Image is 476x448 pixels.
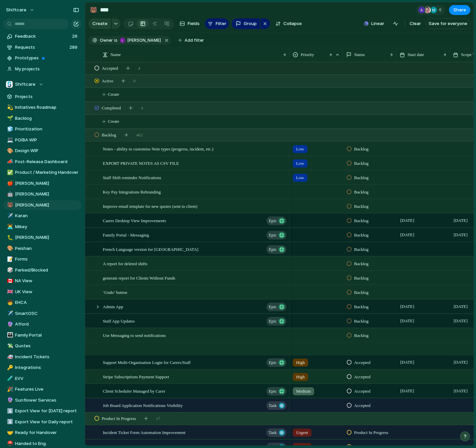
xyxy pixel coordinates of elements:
span: [DATE] [452,303,469,311]
span: Backlog [102,132,116,138]
span: Backlog [354,304,369,310]
span: PO/BA WIP [15,137,79,143]
button: 🔑 [6,364,13,371]
span: EHCA [15,299,79,306]
span: SmartOSC [15,310,79,317]
button: 📝 [6,256,13,263]
button: Epic [266,216,286,225]
span: My projects [15,66,79,72]
div: 📣 [7,158,12,165]
span: Parked/Blocked [15,267,79,274]
span: NA View [15,278,79,284]
span: Staff Shift reminder Notifications [103,173,161,181]
span: A report for deleted shifts [103,260,148,267]
button: 🧊 [6,126,13,132]
span: Epic [269,245,277,254]
div: 🤝Ready for Handover [3,428,81,438]
span: 6 [439,7,444,13]
span: Carers Desktop View Improvements [103,216,166,224]
span: [DATE] [399,358,416,366]
a: 🇬🇧UK View [3,287,81,297]
span: Backlog [354,174,369,181]
span: Active [102,78,113,84]
span: Notes - ability to customise Note types (progress, incident, etc.) [103,145,213,152]
span: Backlog [354,232,369,239]
span: [DATE] [452,216,469,225]
div: 💸Quotes [3,341,81,351]
span: [PERSON_NAME] [15,202,79,208]
span: Export View for [DATE] report [15,408,79,414]
div: 💫 [7,104,12,111]
div: ✈️Karan [3,211,81,221]
span: Name [110,51,121,58]
span: Backlog [354,289,369,296]
button: Clear [407,18,424,29]
div: 🎉 [7,386,12,393]
a: 🔮Sunflower Services [3,395,81,405]
div: 🎨 [7,147,12,155]
a: Projects [3,92,81,102]
div: 📣Post-Release Dashboard [3,157,81,167]
span: [PERSON_NAME] [128,37,161,43]
button: 💻 [6,137,13,143]
span: 26 [72,33,79,40]
span: generate report for Clients Without Funds [103,274,175,282]
span: Backlog [354,189,369,195]
div: 🧪EVV [3,374,81,384]
span: Design WIP [15,147,79,154]
a: 🔮Afford [3,319,81,329]
div: 🧒EHCA [3,298,81,308]
span: Shiftcare [15,81,35,88]
div: 👨‍💻 [7,223,12,231]
span: Low [296,174,304,181]
button: Share [449,5,470,15]
div: ✅Product / Marketing Handover [3,167,81,177]
span: Share [453,7,466,13]
span: Epic [269,216,277,226]
span: Save for everyone [429,20,467,27]
span: [DATE] [399,303,416,311]
div: 🚑 [7,353,12,361]
button: ✈️ [6,310,13,317]
button: Group [232,18,260,29]
span: Job Board Application Notifications Visibility [103,401,183,409]
span: Task [269,428,277,437]
button: Task [266,401,286,410]
span: Urgent [296,429,308,436]
span: Accepted [102,65,118,72]
button: 💸 [6,343,13,349]
div: 🤝 [7,429,12,437]
span: Group [244,20,257,27]
button: Epic [266,387,286,396]
span: Accepted [354,402,371,409]
button: Filter [205,18,229,29]
div: ✈️ [7,310,12,317]
span: Karan [15,212,79,219]
div: 🌱 [7,114,12,122]
span: 0 [134,78,136,84]
div: ⬇️ [7,418,12,426]
span: Export View for Daily report [15,419,79,425]
span: Medium [296,388,311,395]
span: Status [354,51,365,58]
a: 👪Family Portal [3,330,81,340]
a: 🎨Design WIP [3,146,81,156]
div: 👪 [7,331,12,339]
div: 📝Forms [3,254,81,264]
span: Fields [188,20,200,27]
span: Backlog [354,160,369,167]
a: 👨‍💻Mikey [3,222,81,232]
div: 🤖 [7,190,12,198]
span: Backlog [354,246,369,253]
span: Use Messaging to send notifications [103,331,166,339]
span: [DATE] [452,387,469,395]
a: My projects [3,64,81,74]
span: Product In Progress [102,415,136,422]
span: Epic [269,317,277,326]
span: Accepted [354,359,371,366]
button: Task [266,428,286,437]
div: 💸 [7,342,12,350]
